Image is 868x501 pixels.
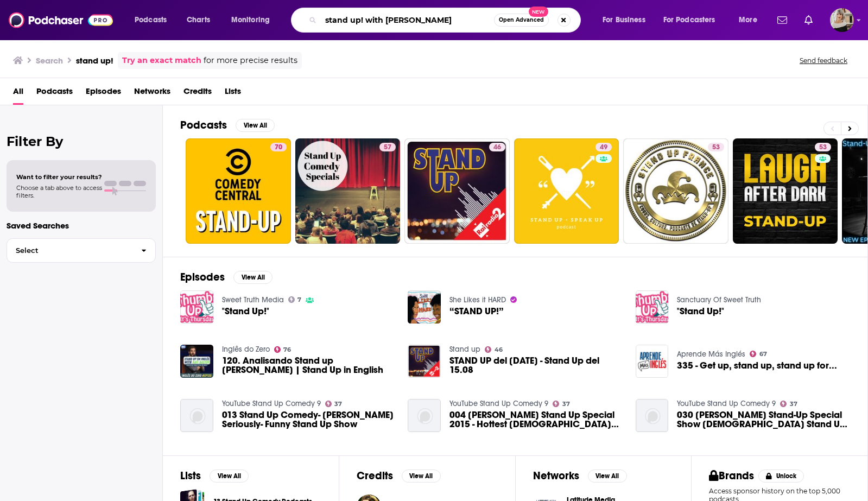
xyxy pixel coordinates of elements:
[384,142,391,153] span: 57
[225,83,241,105] span: Lists
[180,118,275,132] a: PodcastsView All
[449,399,548,408] a: YouTube Stand Up Comedy 9
[222,399,321,408] a: YouTube Stand Up Comedy 9
[135,12,167,28] span: Podcasts
[595,143,612,151] a: 49
[186,138,291,244] a: 70
[449,356,623,375] span: STAND UP del [DATE] - Stand Up del 15.08
[7,134,156,149] h2: Filter By
[204,54,297,67] span: for more precise results
[677,361,837,370] a: 335 - Get up, stand up, stand up for...
[357,469,393,483] h2: Credits
[180,290,213,324] img: "Stand Up!"
[656,11,731,29] button: open menu
[7,238,156,263] button: Select
[739,12,757,28] span: More
[231,12,270,28] span: Monitoring
[495,347,503,352] span: 46
[134,83,170,105] span: Networks
[758,470,804,483] button: Unlock
[494,14,549,27] button: Open AdvancedNew
[533,469,627,483] a: NetworksView All
[222,345,270,354] a: Inglês do Zero
[677,410,850,429] span: 030 [PERSON_NAME] Stand-Up Special Show [DEMOGRAPHIC_DATA] Stand Up Comedians 2016
[449,345,480,354] a: Stand up
[222,356,395,375] span: 120. Analisando Stand up [PERSON_NAME] | Stand Up in English
[210,470,249,483] button: View All
[677,307,724,316] a: "Stand Up!"
[183,83,212,105] a: Credits
[731,11,771,29] button: open menu
[224,11,284,29] button: open menu
[677,399,776,408] a: YouTube Stand Up Comedy 9
[325,401,343,407] a: 37
[830,8,854,32] button: Show profile menu
[13,83,23,105] a: All
[180,399,213,432] a: 013 Stand Up Comedy- Kevin Hart Seriously- Funny Stand Up Show
[636,399,669,432] a: 030 Amy Schumer Stand-Up Special Show Female Stand Up Comedians 2016
[830,8,854,32] span: Logged in as angelabaggetta
[16,173,102,181] span: Want to filter your results?
[233,271,273,284] button: View All
[529,7,548,17] span: New
[86,83,121,105] span: Episodes
[514,138,619,244] a: 49
[236,119,275,132] button: View All
[408,399,441,432] img: 004 Iliza Shlesinger Stand Up Special 2015 - Hottest Female Stand Up Comedians
[36,83,73,105] span: Podcasts
[595,11,659,29] button: open menu
[127,11,181,29] button: open menu
[180,270,225,284] h2: Episodes
[379,143,396,151] a: 57
[449,356,623,375] a: STAND UP del 15/08/2014 - Stand Up del 15.08
[222,307,269,316] a: "Stand Up!"
[588,470,627,483] button: View All
[222,410,395,429] span: 013 Stand Up Comedy- [PERSON_NAME] Seriously- Funny Stand Up Show
[796,56,851,65] button: Send feedback
[485,346,503,353] a: 46
[222,295,284,305] a: Sweet Truth Media
[301,8,591,33] div: Search podcasts, credits, & more...
[489,143,505,151] a: 46
[408,290,441,324] img: “STAND UP!”
[122,54,201,67] a: Try an exact match
[449,307,504,316] a: “STAND UP!”
[36,55,63,66] h3: Search
[493,142,501,153] span: 46
[180,270,273,284] a: EpisodesView All
[288,296,302,303] a: 7
[819,142,827,153] span: 53
[187,12,210,28] span: Charts
[677,295,761,305] a: Sanctuary Of Sweet Truth
[733,138,838,244] a: 53
[274,346,292,353] a: 76
[357,469,441,483] a: CreditsView All
[712,142,720,153] span: 53
[180,118,227,132] h2: Podcasts
[623,138,728,244] a: 53
[773,11,791,29] a: Show notifications dropdown
[321,11,494,29] input: Search podcasts, credits, & more...
[533,469,579,483] h2: Networks
[677,410,850,429] a: 030 Amy Schumer Stand-Up Special Show Female Stand Up Comedians 2016
[283,347,291,352] span: 76
[222,356,395,375] a: 120. Analisando Stand up Rafinha Bastos | Stand Up in English
[9,10,113,30] img: Podchaser - Follow, Share and Rate Podcasts
[499,17,544,23] span: Open Advanced
[636,345,669,378] img: 335 - Get up, stand up, stand up for...
[7,247,132,254] span: Select
[449,295,506,305] a: She Likes it HARD
[408,345,441,378] img: STAND UP del 15/08/2014 - Stand Up del 15.08
[180,11,217,29] a: Charts
[180,469,201,483] h2: Lists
